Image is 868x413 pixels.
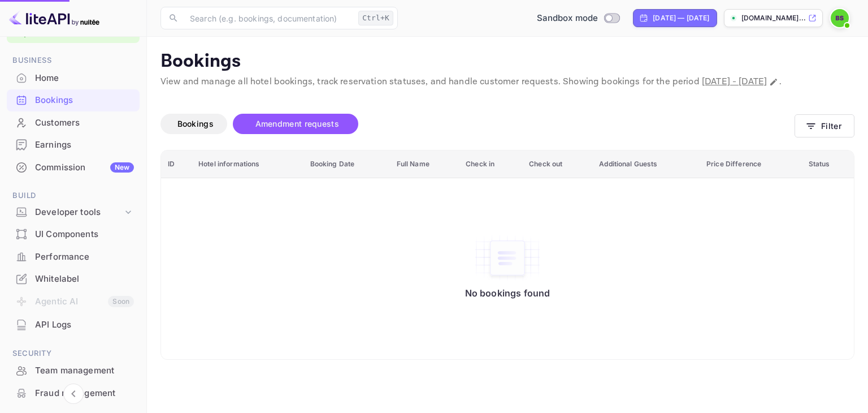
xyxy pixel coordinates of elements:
[7,203,140,222] div: Developer tools
[183,7,354,29] input: Search (e.g. bookings, documentation)
[795,114,854,137] button: Filter
[7,268,140,289] a: Whitelabel
[7,246,140,267] a: Performance
[474,234,541,282] img: No bookings found
[35,228,134,241] div: UI Components
[7,67,140,88] a: Home
[35,206,123,219] div: Developer tools
[160,114,795,134] div: account-settings tabs
[7,112,140,133] a: Customers
[7,382,140,405] div: Fraud management
[110,162,134,173] div: New
[177,119,214,128] span: Bookings
[592,150,700,178] th: Additional Guests
[35,117,134,130] div: Customers
[303,150,390,178] th: Booking Date
[7,268,140,290] div: Whitelabel
[192,150,303,178] th: Hotel informations
[7,89,140,110] a: Bookings
[7,314,140,336] div: API Logs
[831,9,849,27] img: Bayu Setiawan
[802,150,854,178] th: Status
[35,387,134,400] div: Fraud management
[161,150,854,359] table: booking table
[522,150,592,178] th: Check out
[390,150,459,178] th: Full Name
[35,72,134,85] div: Home
[160,75,854,89] p: View and manage all hotel bookings, track reservation statuses, and handle customer requests. Sho...
[7,347,140,360] span: Security
[7,89,140,111] div: Bookings
[35,94,134,107] div: Bookings
[7,134,140,156] div: Earnings
[7,54,140,67] span: Business
[35,364,134,377] div: Team management
[7,382,140,403] a: Fraud management
[7,190,140,202] span: Build
[702,76,767,88] span: [DATE] - [DATE]
[537,12,598,25] span: Sandbox mode
[768,76,779,88] button: Change date range
[532,12,624,25] div: Switch to Production mode
[63,384,84,404] button: Collapse navigation
[9,9,99,27] img: LiteAPI logo
[35,319,134,332] div: API Logs
[358,11,393,25] div: Ctrl+K
[35,273,134,286] div: Whitelabel
[161,150,192,178] th: ID
[7,157,140,178] a: CommissionNew
[700,150,802,178] th: Price Difference
[7,314,140,335] a: API Logs
[7,223,140,244] a: UI Components
[7,134,140,155] a: Earnings
[7,246,140,268] div: Performance
[7,157,140,179] div: CommissionNew
[7,360,140,382] div: Team management
[465,287,550,299] p: No bookings found
[7,112,140,134] div: Customers
[7,67,140,89] div: Home
[741,13,806,23] p: [DOMAIN_NAME]...
[255,119,339,128] span: Amendment requests
[7,360,140,381] a: Team management
[653,13,709,23] div: [DATE] — [DATE]
[35,251,134,264] div: Performance
[35,161,134,174] div: Commission
[7,223,140,246] div: UI Components
[160,50,854,73] p: Bookings
[35,139,134,152] div: Earnings
[459,150,522,178] th: Check in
